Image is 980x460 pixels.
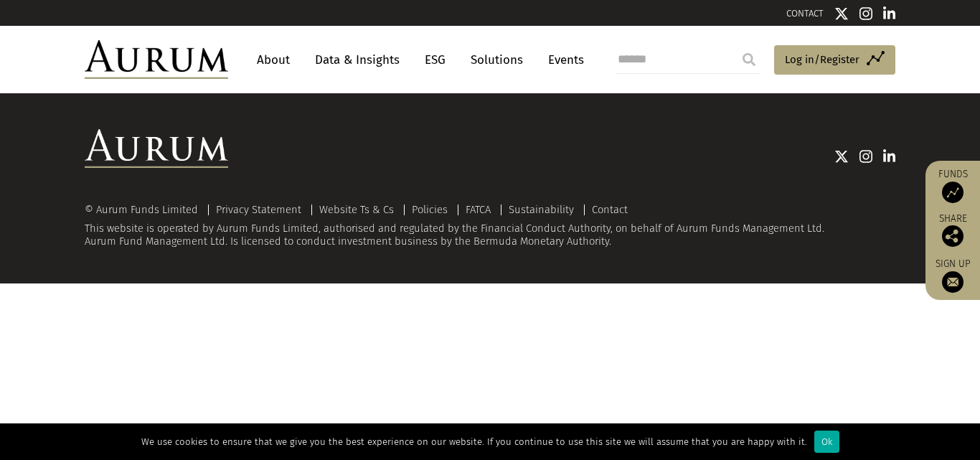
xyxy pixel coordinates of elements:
a: Solutions [463,47,530,73]
img: Linkedin icon [883,149,896,164]
img: Sign up to our newsletter [942,271,963,293]
img: Instagram icon [859,6,872,21]
a: About [250,47,297,73]
a: Policies [412,203,448,216]
a: Funds [933,168,973,203]
a: ESG [418,47,453,73]
img: Twitter icon [834,6,849,21]
a: Contact [592,203,628,216]
img: Twitter icon [834,149,849,164]
a: CONTACT [786,8,824,19]
div: © Aurum Funds Limited [85,205,205,215]
img: Access Funds [942,182,963,203]
div: Share [933,214,973,247]
div: This website is operated by Aurum Funds Limited, authorised and regulated by the Financial Conduc... [85,204,895,248]
a: Privacy Statement [216,203,301,216]
img: Aurum Logo [85,129,228,168]
input: Submit [735,45,763,74]
img: Share this post [942,225,963,247]
a: Website Ts & Cs [319,203,394,216]
a: Sustainability [509,203,574,216]
a: Log in/Register [774,45,895,75]
img: Instagram icon [859,149,872,164]
a: Events [541,47,584,73]
a: Sign up [933,258,973,293]
a: Data & Insights [308,47,407,73]
img: Linkedin icon [883,6,896,21]
a: FATCA [466,203,491,216]
span: Log in/Register [785,51,859,68]
img: Aurum [85,40,228,79]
